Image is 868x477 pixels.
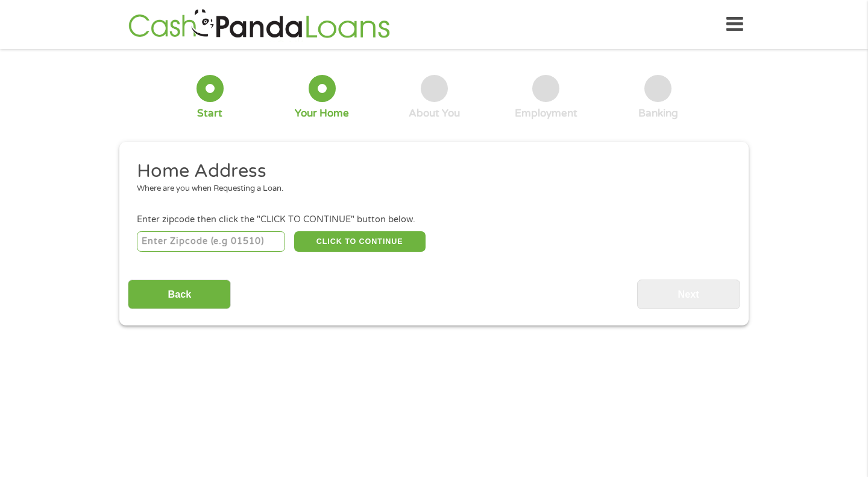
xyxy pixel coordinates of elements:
div: About You [409,107,460,120]
div: Start [197,107,222,120]
div: Employment [515,107,577,120]
div: Your Home [295,107,349,120]
input: Back [128,280,231,309]
button: CLICK TO CONTINUE [294,231,426,252]
div: Where are you when Requesting a Loan. [137,183,723,195]
img: GetLoanNow Logo [125,7,394,42]
input: Enter Zipcode (e.g 01510) [137,231,286,252]
h2: Home Address [137,159,723,184]
div: Enter zipcode then click the "CLICK TO CONTINUE" button below. [137,213,731,226]
div: Banking [638,107,678,120]
input: Next [637,280,740,309]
